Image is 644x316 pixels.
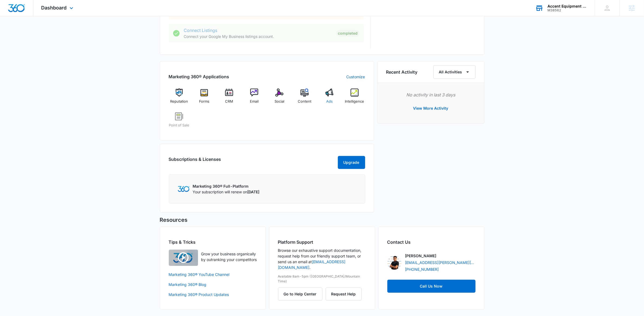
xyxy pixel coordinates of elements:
a: Request Help [326,292,362,296]
a: Content [294,89,315,108]
span: Ads [326,99,333,104]
h2: Subscriptions & Licenses [169,156,221,167]
a: Marketing 360® Blog [169,282,257,287]
h2: Platform Support [278,239,366,245]
h6: Recent Activity [386,69,418,75]
a: Reputation [169,89,190,108]
h2: Tips & Tricks [169,239,257,245]
a: Email [244,89,265,108]
span: Point of Sale [169,123,189,128]
a: CRM [219,89,240,108]
a: Marketing 360® YouTube Channel [169,272,257,277]
img: Angelis Torres [387,256,401,270]
span: Social [275,99,284,104]
div: account id [547,8,587,12]
button: View More Activity [408,102,454,115]
img: Marketing 360 Logo [178,186,190,192]
div: Completed [336,30,359,37]
span: Dashboard [41,5,67,11]
button: Go to Help Center [278,288,322,301]
a: Call Us Now [387,280,475,293]
p: Browse our exhaustive support documentation, request help from our friendly support team, or send... [278,247,366,270]
a: [EMAIL_ADDRESS][PERSON_NAME][DOMAIN_NAME] [405,260,475,265]
p: [PERSON_NAME] [405,253,437,259]
p: No activity in last 3 days [386,92,475,98]
img: Quick Overview Video [169,250,198,266]
div: account name [547,4,587,8]
h2: Contact Us [387,239,475,245]
p: Your subscription will renew on [193,189,260,195]
button: Upgrade [338,156,365,169]
p: Connect your Google My Business listings account. [184,34,332,39]
a: Intelligence [344,89,365,108]
span: Intelligence [345,99,364,104]
a: Marketing 360® Product Updates [169,292,257,297]
h2: Marketing 360® Applications [169,73,229,80]
p: Marketing 360® Full-Platform [193,183,260,189]
span: Email [250,99,259,104]
span: [DATE] [247,190,260,194]
a: Social [269,89,290,108]
a: Point of Sale [169,112,190,132]
span: CRM [225,99,233,104]
h5: Resources [160,216,484,224]
a: Go to Help Center [278,292,326,296]
span: Reputation [170,99,188,104]
a: Customize [346,74,365,80]
a: [PHONE_NUMBER] [405,266,439,272]
p: Grow your business organically by outranking your competitors [201,251,257,262]
button: Request Help [326,288,362,301]
span: Content [298,99,311,104]
a: Forms [194,89,214,108]
button: All Activities [433,65,475,79]
span: Forms [199,99,209,104]
a: Ads [319,89,340,108]
p: Available 8am-5pm ([GEOGRAPHIC_DATA]/Mountain Time) [278,274,366,284]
